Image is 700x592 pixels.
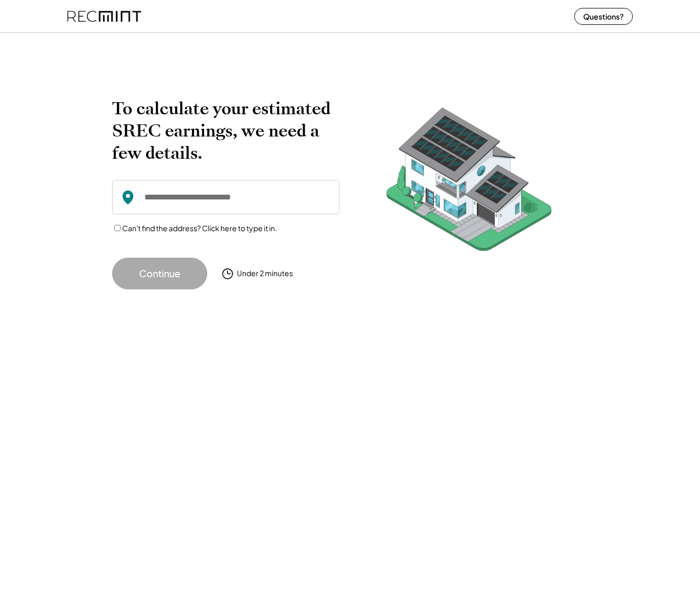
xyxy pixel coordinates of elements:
img: RecMintArtboard%207.png [366,97,572,267]
button: Continue [112,258,207,289]
h2: To calculate your estimated SREC earnings, we need a few details. [112,97,339,164]
img: recmint-logotype%403x%20%281%29.jpeg [67,2,141,30]
div: Under 2 minutes [237,268,293,279]
button: Questions? [574,8,633,25]
label: Can't find the address? Click here to type it in. [122,223,277,233]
